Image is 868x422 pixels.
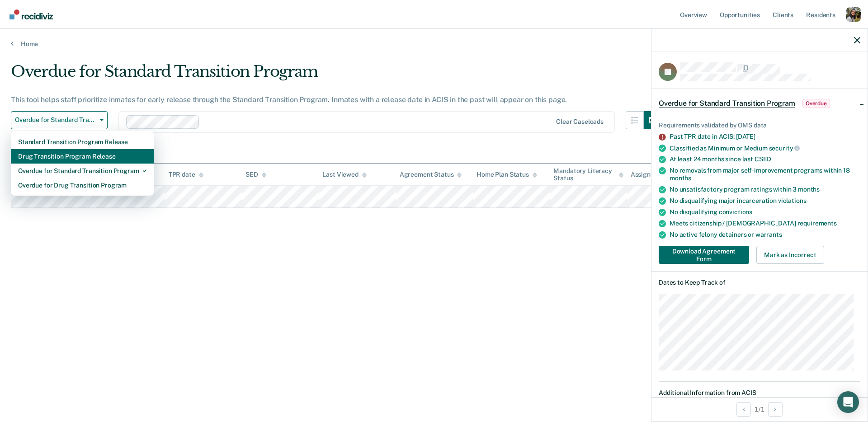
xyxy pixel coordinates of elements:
span: warrants [755,231,782,238]
span: convictions [719,208,752,216]
dt: Dates to Keep Track of [659,279,860,286]
div: Overdue for Drug Transition Program [18,178,146,192]
span: requirements [797,220,837,227]
span: CSED [755,155,771,163]
button: Download Agreement Form [659,246,749,264]
button: Next Opportunity [768,402,783,417]
div: No unsatisfactory program ratings within 3 [670,186,860,193]
div: No disqualifying [670,208,860,216]
span: Overdue for Standard Transition Program [659,99,795,108]
div: Clear caseloads [556,118,604,126]
div: Open Intercom Messenger [837,391,859,413]
span: Overdue [802,99,830,108]
div: SED [245,171,266,178]
button: Mark as Incorrect [756,246,824,264]
div: Requirements validated by OMS data [659,122,860,129]
div: Overdue for Standard Transition Program [18,164,146,178]
button: Profile dropdown button [846,7,861,22]
button: Previous Opportunity [736,402,751,417]
img: Recidiviz [9,9,53,19]
a: Home [11,40,857,48]
div: Classified as Minimum or Medium [670,144,860,152]
div: Standard Transition Program Release [18,135,146,149]
div: Overdue for Standard Transition ProgramOverdue [651,89,868,118]
span: violations [778,197,807,204]
span: months [670,174,691,182]
div: At least 24 months since last [670,155,860,163]
div: No removals from major self-improvement programs within 18 [670,167,860,182]
span: security [769,145,800,152]
div: Last Viewed [322,171,366,178]
div: 1 / 1 [651,397,868,421]
span: months [798,186,820,193]
div: TPR date [169,171,203,178]
div: No active felony detainers or [670,231,860,239]
div: Past TPR date in ACIS: [DATE] [670,133,860,141]
div: Dropdown Menu [11,131,154,196]
div: Mandatory Literacy Status [553,167,623,183]
div: Assigned to [631,171,673,178]
div: Agreement Status [400,171,462,178]
div: Meets citizenship / [DEMOGRAPHIC_DATA] [670,220,860,227]
span: Overdue for Standard Transition Program [15,116,96,124]
a: Navigate to form link [659,246,753,264]
div: Home Plan Status [476,171,537,178]
dt: Additional Information from ACIS [659,389,860,397]
div: Drug Transition Program Release [18,149,146,164]
div: Overdue for Standard Transition Program [11,62,662,88]
div: No disqualifying major incarceration [670,197,860,205]
div: This tool helps staff prioritize inmates for early release through the Standard Transition Progra... [11,95,662,104]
